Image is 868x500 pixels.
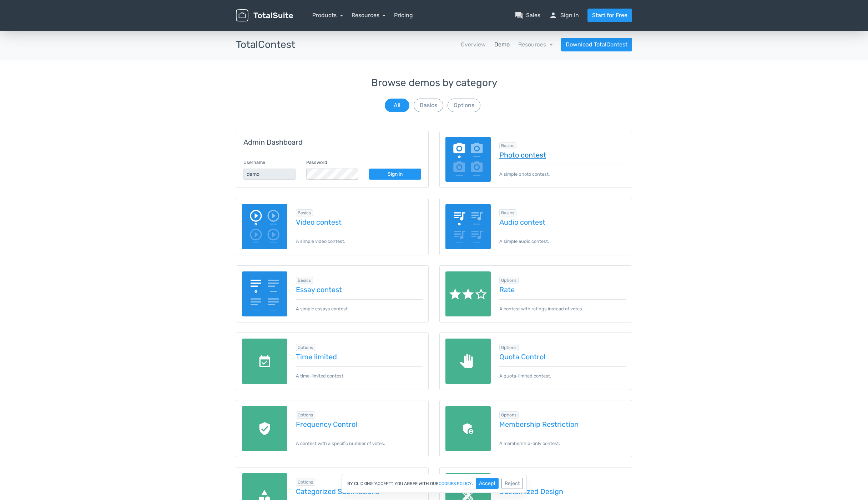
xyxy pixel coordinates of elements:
[445,271,491,317] img: rate.png.webp
[296,299,423,312] p: A simple essays contest.
[448,99,480,112] button: Options
[296,411,316,419] span: Browse all in Options
[243,138,421,146] h5: Admin Dashboard
[296,218,423,226] a: Video contest
[499,286,626,294] a: Rate
[312,12,343,19] a: Products
[369,169,421,180] a: Sign in
[499,487,626,495] a: Customized Design
[445,137,491,182] img: image-poll.png.webp
[501,478,523,489] button: Reject
[243,159,265,166] label: Username
[414,99,443,112] button: Basics
[296,434,423,447] p: A contest with a specific number of votes.
[296,366,423,379] p: A time-limited contest.
[499,434,626,447] p: A membership-only contest.
[549,11,557,20] span: person
[499,142,517,149] span: Browse all in Basics
[499,277,519,284] span: Browse all in Options
[236,77,632,89] h3: Browse demos by category
[242,339,287,384] img: date-limited.png.webp
[296,286,423,294] a: Essay contest
[515,11,523,20] span: question_answer
[515,11,540,20] a: question_answerSales
[342,474,527,493] div: By clicking "Accept", you agree with our .
[445,339,491,384] img: quota-limited.png.webp
[499,218,626,226] a: Audio contest
[587,9,632,22] a: Start for Free
[499,411,519,419] span: Browse all in Options
[518,41,552,48] a: Resources
[494,40,510,49] a: Demo
[439,481,472,486] a: cookies policy
[296,487,423,495] a: Categorized Submissions
[306,159,327,166] label: Password
[445,406,491,451] img: members-only.png.webp
[236,39,295,50] h3: TotalContest
[499,299,626,312] p: A contest with ratings instead of votes.
[499,353,626,361] a: Quota Control
[499,366,626,379] p: A quota-limited contest.
[499,151,626,159] a: Photo contest
[296,353,423,361] a: Time limited
[549,11,579,20] a: personSign in
[296,420,423,428] a: Frequency Control
[476,478,499,489] button: Accept
[296,344,316,351] span: Browse all in Options
[385,99,409,112] button: All
[242,271,287,317] img: essay-contest.png.webp
[461,40,486,49] a: Overview
[296,209,313,216] span: Browse all in Basics
[242,406,287,451] img: recaptcha.png.webp
[561,38,632,51] a: Download TotalContest
[499,344,519,351] span: Browse all in Options
[296,277,313,284] span: Browse all in Basics
[499,209,517,216] span: Browse all in Basics
[242,204,287,249] img: video-poll.png.webp
[296,232,423,245] p: A simple video contest.
[236,9,293,22] img: TotalSuite for WordPress
[352,12,386,19] a: Resources
[499,232,626,245] p: A simple audio contest.
[499,165,626,177] p: A simple photo contest.
[445,204,491,249] img: audio-poll.png.webp
[394,11,413,20] a: Pricing
[499,420,626,428] a: Membership Restriction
